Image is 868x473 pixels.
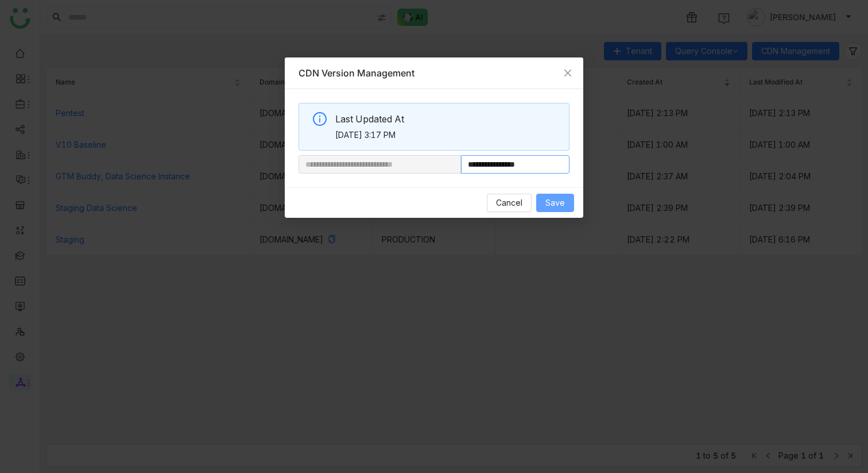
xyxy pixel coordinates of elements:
[536,194,574,212] button: Save
[335,112,560,126] span: Last Updated At
[487,194,532,212] button: Cancel
[335,129,560,141] span: [DATE] 3:17 PM
[552,57,583,89] button: Close
[496,197,522,209] span: Cancel
[299,67,569,79] div: CDN Version Management
[545,197,565,209] span: Save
